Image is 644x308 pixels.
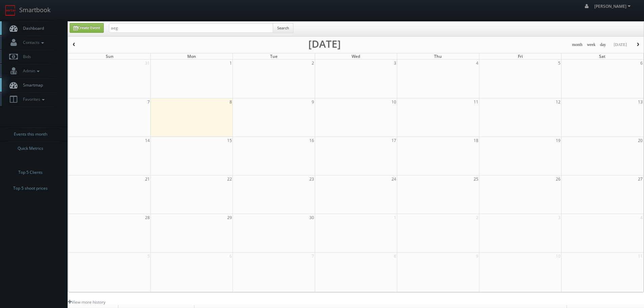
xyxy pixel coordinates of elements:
span: 27 [637,175,643,183]
span: Contacts [20,40,46,45]
span: Favorites [20,96,46,102]
span: Smartmap [20,82,43,88]
span: 5 [147,253,150,260]
span: 7 [311,253,315,260]
span: 25 [473,175,479,183]
span: 10 [555,253,561,260]
span: 1 [393,214,397,221]
span: Fri [518,53,523,59]
button: day [598,41,609,49]
a: Create Event [70,23,104,33]
span: 6 [640,60,643,67]
span: 21 [144,175,150,183]
h2: [DATE] [308,41,341,47]
span: 4 [640,214,643,221]
span: 8 [229,98,233,105]
span: 17 [391,137,397,144]
span: 3 [393,60,397,67]
span: Admin [20,68,41,74]
span: Top 5 Clients [18,169,43,176]
span: 15 [226,137,233,144]
span: 24 [391,175,397,183]
span: [PERSON_NAME] [594,3,633,9]
button: Search [273,23,293,33]
button: week [585,41,598,49]
span: 9 [311,98,315,105]
span: Top 5 shoot prices [13,185,48,192]
span: 5 [557,60,561,67]
span: Events this month [14,131,47,138]
span: 22 [226,175,233,183]
span: Sat [599,53,605,59]
span: 26 [555,175,561,183]
button: [DATE] [611,41,629,49]
span: Mon [187,53,196,59]
span: Tue [270,53,278,59]
span: 11 [473,98,479,105]
a: View more history [68,299,105,305]
span: 12 [555,98,561,105]
span: 30 [309,214,315,221]
span: 4 [475,60,479,67]
span: 14 [144,137,150,144]
span: 2 [475,214,479,221]
span: 13 [637,98,643,105]
span: 1 [229,60,233,67]
span: 23 [309,175,315,183]
span: 16 [309,137,315,144]
span: Dashboard [20,25,44,31]
span: 31 [144,60,150,67]
input: Search for Events [109,23,273,33]
span: 19 [555,137,561,144]
span: 18 [473,137,479,144]
button: month [570,41,585,49]
span: 9 [475,253,479,260]
span: 3 [557,214,561,221]
span: 7 [147,98,150,105]
span: 2 [311,60,315,67]
span: Bids [20,54,31,60]
span: Wed [352,53,360,59]
span: 20 [637,137,643,144]
span: 10 [391,98,397,105]
span: 8 [393,253,397,260]
span: Sun [106,53,114,59]
span: 6 [229,253,233,260]
span: Quick Metrics [18,145,43,152]
span: Thu [434,53,442,59]
span: 11 [637,253,643,260]
span: 29 [226,214,233,221]
span: 28 [144,214,150,221]
img: smartbook-logo.png [5,5,16,16]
